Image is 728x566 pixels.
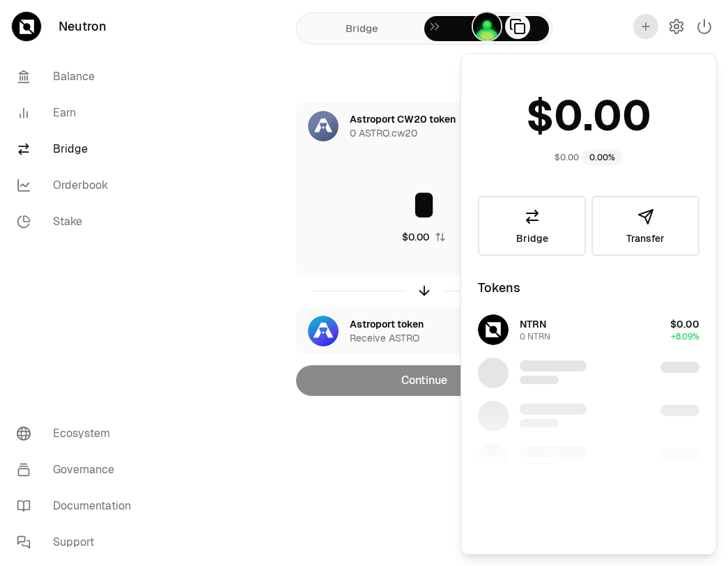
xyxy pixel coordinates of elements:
[6,59,150,95] a: Balance
[308,316,339,346] img: ASTRO Logo
[402,230,446,244] button: $0.00
[6,452,150,488] a: Governance
[6,95,150,131] a: Earn
[6,488,150,524] a: Documentation
[297,307,552,355] button: ASTRO LogoAstroport tokenReceive ASTRO0
[350,331,419,345] div: Receive ASTRO
[6,204,150,240] a: Stake
[555,152,579,163] div: $0.00
[478,196,586,256] a: Bridge
[297,307,528,355] div: ASTRO LogoAstroport tokenReceive ASTRO
[516,234,548,243] span: Bridge
[582,150,623,165] div: 0.00%
[472,11,502,42] img: Wallet 1
[402,230,429,244] div: $0.00
[6,167,150,204] a: Orderbook
[626,234,665,243] span: Transfer
[6,131,150,167] a: Bridge
[297,102,472,150] div: ASTRO.cw20 LogoAstroport CW20 token0 ASTRO.cw20
[350,317,424,331] div: Astroport token
[6,524,150,560] a: Support
[300,16,424,41] a: Bridge
[591,196,699,256] button: Transfer
[308,111,339,141] img: ASTRO.cw20 Logo
[350,112,456,126] div: Astroport CW20 token
[6,415,150,452] a: Ecosystem
[478,278,520,298] div: Tokens
[350,126,417,140] div: 0 ASTRO.cw20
